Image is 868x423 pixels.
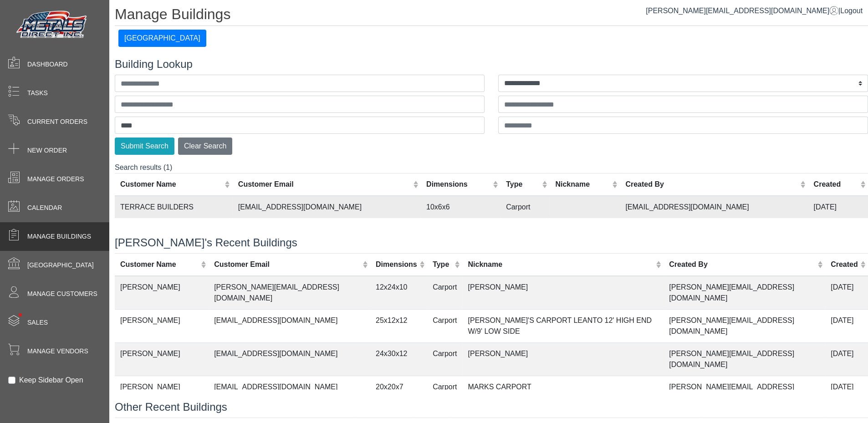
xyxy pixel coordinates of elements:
td: [DATE] [825,309,868,342]
button: Clear Search [178,138,232,155]
div: Type [433,259,452,270]
td: Carport [500,196,550,218]
td: [PERSON_NAME][EMAIL_ADDRESS][DOMAIN_NAME] [209,276,370,310]
td: [DATE] [825,342,868,376]
td: [PERSON_NAME][EMAIL_ADDRESS][DOMAIN_NAME] [664,276,825,310]
td: [PERSON_NAME] [462,342,664,376]
td: [PERSON_NAME] [115,376,209,409]
div: Nickname [468,259,653,270]
div: | [646,5,863,16]
td: [EMAIL_ADDRESS][DOMAIN_NAME] [209,376,370,409]
div: Type [506,179,540,190]
td: 25x12x12 [370,309,427,342]
span: Manage Customers [27,289,97,299]
td: Carport [427,376,462,409]
td: [PERSON_NAME] [462,276,664,310]
div: Created By [625,179,798,190]
td: [PERSON_NAME]'S CARPORT LEANTO 12' HIGH END W/9' LOW SIDE [462,309,664,342]
td: 20x20x7 [370,376,427,409]
td: TERRACE BUILDERS [115,196,233,218]
div: Customer Email [214,259,360,270]
span: Current Orders [27,117,87,127]
a: [PERSON_NAME][EMAIL_ADDRESS][DOMAIN_NAME] [646,7,838,15]
td: [DATE] [808,196,868,218]
div: Customer Name [120,259,199,270]
div: Nickname [555,179,610,190]
td: [DATE] [825,276,868,310]
td: 12x24x10 [370,276,427,310]
span: Calendar [27,203,62,213]
span: Manage Vendors [27,347,88,356]
span: New Order [27,146,67,155]
div: Created [813,179,858,190]
div: Dimensions [376,259,417,270]
button: Submit Search [115,138,174,155]
span: • [9,300,32,330]
td: [PERSON_NAME][EMAIL_ADDRESS][DOMAIN_NAME] [664,309,825,342]
td: [EMAIL_ADDRESS][DOMAIN_NAME] [209,342,370,376]
span: Manage Buildings [27,232,91,241]
div: Created By [669,259,815,270]
h4: Building Lookup [115,58,868,71]
td: [PERSON_NAME] [115,342,209,376]
td: MARKS CARPORT [462,376,664,409]
h4: Other Recent Buildings [115,401,868,414]
div: Created [831,259,858,270]
h4: [PERSON_NAME]'s Recent Buildings [115,236,868,250]
td: [PERSON_NAME] [115,309,209,342]
td: [EMAIL_ADDRESS][DOMAIN_NAME] [233,196,421,218]
td: [PERSON_NAME] [115,276,209,310]
img: Metals Direct Inc Logo [14,8,91,42]
label: Keep Sidebar Open [19,375,83,386]
div: Customer Name [120,179,222,190]
span: Manage Orders [27,174,84,184]
h1: Manage Buildings [115,5,868,26]
div: Customer Email [238,179,411,190]
div: Dimensions [426,179,490,190]
div: Search results (1) [115,162,868,225]
td: Carport [427,276,462,310]
td: Carport [427,309,462,342]
td: 24x30x12 [370,342,427,376]
span: Logout [840,7,863,15]
a: [GEOGRAPHIC_DATA] [118,34,206,42]
td: [EMAIL_ADDRESS][DOMAIN_NAME] [620,196,808,218]
td: Carport [427,342,462,376]
span: Tasks [27,88,48,98]
td: [EMAIL_ADDRESS][DOMAIN_NAME] [209,309,370,342]
span: Dashboard [27,60,68,69]
span: Sales [27,318,48,327]
button: [GEOGRAPHIC_DATA] [118,30,206,47]
span: [GEOGRAPHIC_DATA] [27,260,94,270]
td: 10x6x6 [421,196,500,218]
td: [DATE] [825,376,868,409]
td: [PERSON_NAME][EMAIL_ADDRESS][DOMAIN_NAME] [664,376,825,409]
td: [PERSON_NAME][EMAIL_ADDRESS][DOMAIN_NAME] [664,342,825,376]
